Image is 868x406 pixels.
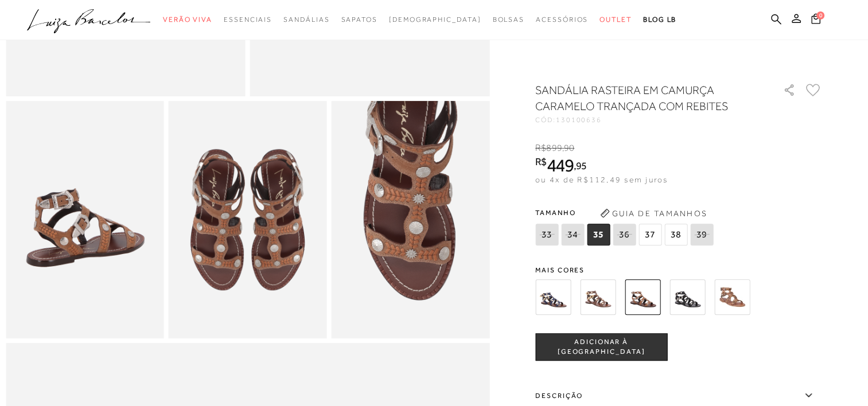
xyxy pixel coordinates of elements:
[169,101,327,338] img: image
[613,224,636,245] span: 36
[283,15,329,24] span: Sandálias
[643,15,676,24] span: BLOG LB
[389,9,481,30] a: noSubCategoriesText
[580,279,616,315] img: SANDÁLIA RASTEIRA EM CAMURÇA CAFÉ TRANÇADA COM REBITES
[670,279,705,315] img: SANDÁLIA RASTEIRA EM CAMURÇA PRETA TRANÇADA COM REBITES
[574,161,587,171] i: ,
[536,15,588,24] span: Acessórios
[816,11,824,19] span: 0
[535,82,750,114] h1: SANDÁLIA RASTEIRA EM CAMURÇA CARAMELO TRANÇADA COM REBITES
[561,224,584,245] span: 34
[6,101,164,338] img: image
[492,9,524,30] a: noSubCategoriesText
[600,9,632,30] a: noSubCategoriesText
[546,143,562,153] span: 899
[536,337,667,357] span: ADICIONAR À [GEOGRAPHIC_DATA]
[389,15,481,24] span: [DEMOGRAPHIC_DATA]
[664,224,687,245] span: 38
[587,224,610,245] span: 35
[341,15,377,24] span: Sapatos
[535,279,571,315] img: SANDÁLIA RASTEIRA EM CAMURÇA AZUL NAVAL TRANÇADA COM REBITES
[808,13,824,28] button: 0
[535,157,547,167] i: R$
[536,9,588,30] a: noSubCategoriesText
[690,224,713,245] span: 39
[562,143,575,153] i: ,
[535,204,716,221] span: Tamanho
[643,9,676,30] a: BLOG LB
[224,15,272,24] span: Essenciais
[556,116,602,124] span: 130100636
[341,9,377,30] a: noSubCategoriesText
[596,204,711,222] button: Guia de Tamanhos
[535,116,765,123] div: CÓD:
[535,333,667,361] button: ADICIONAR À [GEOGRAPHIC_DATA]
[576,159,587,171] span: 95
[163,15,212,24] span: Verão Viva
[625,279,660,315] img: SANDÁLIA RASTEIRA EM CAMURÇA CARAMELO TRANÇADA COM REBITES
[535,267,822,274] span: Mais cores
[600,15,632,24] span: Outlet
[163,9,212,30] a: noSubCategoriesText
[547,155,574,175] span: 449
[492,15,524,24] span: Bolsas
[535,143,546,153] i: R$
[283,9,329,30] a: noSubCategoriesText
[564,143,574,153] span: 90
[639,224,661,245] span: 37
[535,175,668,184] span: ou 4x de R$112,49 sem juros
[331,101,489,338] img: image
[535,224,558,245] span: 33
[224,9,272,30] a: noSubCategoriesText
[714,279,750,315] img: Sandália rasteira western castanho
